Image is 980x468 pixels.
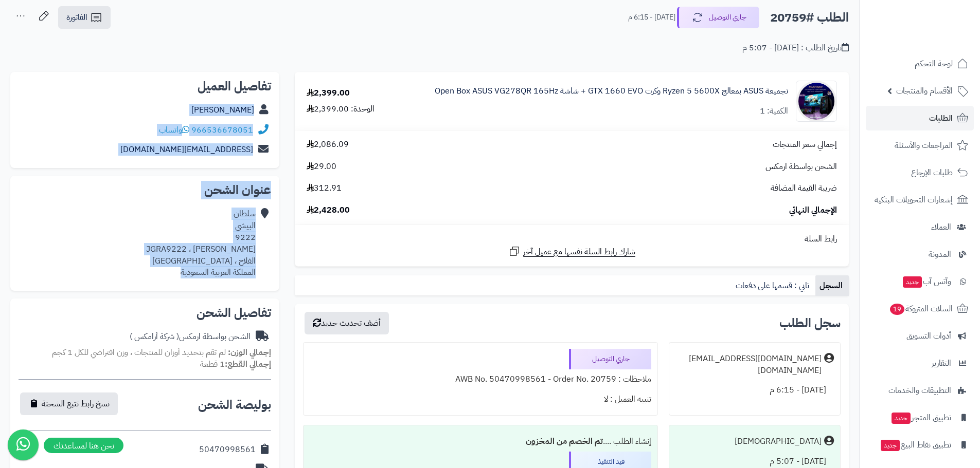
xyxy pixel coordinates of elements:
span: نسخ رابط تتبع الشحنة [42,398,110,410]
b: تم الخصم من المخزون [526,435,603,447]
span: تطبيق المتجر [890,410,951,425]
strong: إجمالي الوزن: [228,346,271,359]
div: تاريخ الطلب : [DATE] - 5:07 م [742,42,849,54]
a: الفاتورة [58,6,111,29]
span: أدوات التسويق [906,329,951,343]
a: المراجعات والأسئلة [866,133,974,158]
a: المدونة [866,242,974,267]
a: طلبات الإرجاع [866,160,974,185]
small: [DATE] - 6:15 م [628,12,675,23]
span: إشعارات التحويلات البنكية [875,193,953,207]
a: 966536678051 [191,124,253,136]
button: نسخ رابط تتبع الشحنة [20,392,118,415]
a: إشعارات التحويلات البنكية [866,188,974,212]
span: السلات المتروكة [889,302,953,316]
div: إنشاء الطلب .... [310,432,651,452]
a: التقارير [866,351,974,376]
div: الوحدة: 2,399.00 [307,103,375,115]
img: logo-2.png [910,24,970,45]
span: الأقسام والمنتجات [896,84,953,98]
div: [DEMOGRAPHIC_DATA] [735,436,822,447]
a: السجل [815,275,849,296]
a: أدوات التسويق [866,324,974,348]
div: رابط السلة [299,233,845,245]
div: سلطان البيشي 9222 [PERSON_NAME] ، JGRA9222 الفلاح ، [GEOGRAPHIC_DATA] المملكة العربية السعودية [146,208,256,278]
span: الشحن بواسطة ارمكس [765,161,837,173]
span: ضريبة القيمة المضافة [771,182,837,194]
span: 312.91 [307,182,342,194]
a: شارك رابط السلة نفسها مع عميل آخر [508,245,635,258]
h2: عنوان الشحن [19,184,271,196]
div: 50470998561 [199,444,256,456]
span: شارك رابط السلة نفسها مع عميل آخر [523,246,635,258]
a: لوحة التحكم [866,51,974,76]
h2: تفاصيل الشحن [19,307,271,319]
a: تطبيق المتجرجديد [866,405,974,430]
span: المراجعات والأسئلة [895,138,953,153]
div: ملاحظات : AWB No. 50470998561 - Order No. 20759 [310,369,651,389]
a: [PERSON_NAME] [191,104,254,116]
span: جديد [881,440,900,451]
h2: تفاصيل العميل [19,80,271,92]
span: الإجمالي النهائي [789,204,837,216]
span: إجمالي سعر المنتجات [773,139,837,151]
span: جديد [903,276,922,288]
a: التطبيقات والخدمات [866,378,974,403]
button: أضف تحديث جديد [305,312,389,334]
a: العملاء [866,215,974,239]
a: السلات المتروكة19 [866,296,974,321]
span: العملاء [931,220,951,234]
span: 19 [890,304,905,315]
div: 2,399.00 [307,87,350,99]
h3: سجل الطلب [779,317,841,329]
strong: إجمالي القطع: [225,358,271,370]
a: [EMAIL_ADDRESS][DOMAIN_NAME] [120,143,253,156]
a: تجميعة ASUS بمعالج Ryzen 5 5600X وكرت GTX 1660 EVO + شاشة Open Box ASUS VG278QR 165Hz [435,85,788,97]
span: المدونة [929,247,951,261]
small: 1 قطعة [200,358,271,370]
span: 2,086.09 [307,139,349,151]
span: وآتس آب [902,274,951,289]
div: الشحن بواسطة ارمكس [130,331,251,343]
span: تطبيق نقاط البيع [880,438,951,452]
h2: الطلب #20759 [770,7,849,28]
span: 2,428.00 [307,204,350,216]
span: ( شركة أرامكس ) [130,330,179,343]
a: تطبيق نقاط البيعجديد [866,433,974,457]
div: [DATE] - 6:15 م [675,380,834,400]
div: الكمية: 1 [760,105,788,117]
span: التطبيقات والخدمات [888,383,951,398]
span: جديد [892,413,911,424]
a: تابي : قسمها على دفعات [732,275,815,296]
a: واتساب [159,124,189,136]
span: لوحة التحكم [915,57,953,71]
span: الفاتورة [66,11,87,24]
span: الطلبات [929,111,953,125]
a: وآتس آبجديد [866,269,974,294]
h2: بوليصة الشحن [198,399,271,411]
button: جاري التوصيل [677,7,759,28]
div: [DOMAIN_NAME][EMAIL_ADDRESS][DOMAIN_NAME] [675,353,822,377]
span: طلبات الإرجاع [911,165,953,180]
div: جاري التوصيل [569,349,651,369]
span: 29.00 [307,161,336,173]
span: لم تقم بتحديد أوزان للمنتجات ، وزن افتراضي للكل 1 كجم [52,346,226,359]
span: التقارير [932,356,951,370]
img: 1753203146-%D8%AA%D8%AC%D9%85%D9%8A%D8%B9%D8%A9%20ASUS-90x90.jpg [796,81,836,122]
div: تنبيه العميل : لا [310,389,651,409]
a: الطلبات [866,106,974,130]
